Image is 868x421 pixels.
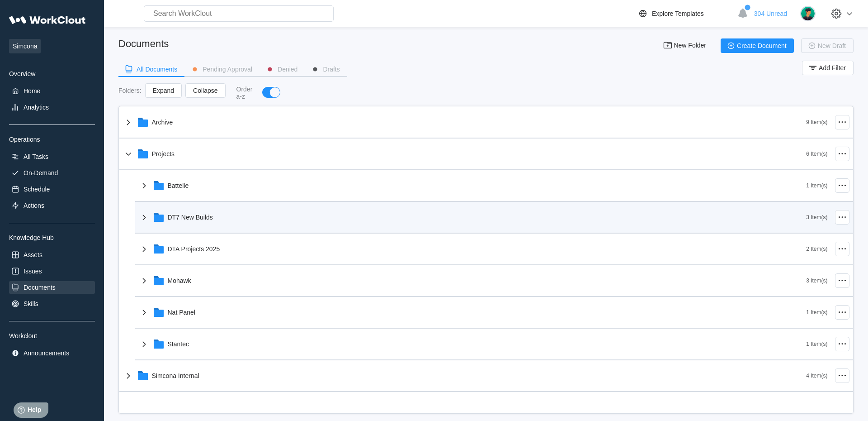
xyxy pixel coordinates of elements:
[9,249,95,261] a: Assets
[674,42,706,49] span: New Folder
[168,340,189,348] div: Stantec
[168,182,189,189] div: Battelle
[152,372,199,379] div: Simcona Internal
[24,300,38,307] div: Skills
[802,61,854,75] button: Add Filter
[24,251,42,258] div: Assets
[818,43,846,49] span: New Draft
[9,183,95,196] a: Schedule
[144,5,334,22] input: Search WorkClout
[737,43,787,49] span: Create Document
[137,66,177,72] div: All Documents
[806,214,827,220] div: 3 Item(s)
[806,246,827,252] div: 2 Item(s)
[806,309,827,316] div: 1 Item(s)
[801,38,854,53] button: New Draft
[9,332,95,340] div: Workclout
[9,39,41,53] span: Simcona
[806,182,827,189] div: 1 Item(s)
[9,167,95,179] a: On-Demand
[236,86,254,100] div: Order a-z
[168,245,220,253] div: DTA Projects 2025
[185,83,225,98] button: Collapse
[323,66,340,72] div: Drafts
[184,62,259,76] button: Pending Approval
[203,66,252,72] div: Pending Approval
[9,136,95,143] div: Operations
[9,297,95,310] a: Skills
[118,38,169,50] div: Documents
[118,87,142,94] div: Folders :
[806,277,827,284] div: 3 Item(s)
[806,151,827,157] div: 6 Item(s)
[754,10,787,17] span: 304 Unread
[24,153,48,160] div: All Tasks
[24,104,49,111] div: Analytics
[259,62,305,76] button: Denied
[152,150,175,158] div: Projects
[9,347,95,359] a: Announcements
[24,202,44,209] div: Actions
[168,214,213,221] div: DT7 New Builds
[153,87,174,94] span: Expand
[24,186,50,193] div: Schedule
[806,373,827,379] div: 4 Item(s)
[9,281,95,294] a: Documents
[806,341,827,347] div: 1 Item(s)
[819,65,846,71] span: Add Filter
[168,309,195,316] div: Nat Panel
[9,234,95,241] div: Knowledge Hub
[145,83,182,98] button: Expand
[24,169,58,177] div: On-Demand
[9,150,95,163] a: All Tasks
[721,38,794,53] button: Create Document
[9,70,95,77] div: Overview
[24,284,56,291] div: Documents
[800,6,816,21] img: user.png
[193,87,217,94] span: Collapse
[9,101,95,114] a: Analytics
[168,277,191,284] div: Mohawk
[9,85,95,97] a: Home
[278,66,297,72] div: Denied
[9,199,95,212] a: Actions
[9,265,95,277] a: Issues
[305,62,347,76] button: Drafts
[806,119,827,125] div: 9 Item(s)
[24,87,40,95] div: Home
[652,10,704,17] div: Explore Templates
[24,349,69,357] div: Announcements
[637,8,733,19] a: Explore Templates
[24,268,42,275] div: Issues
[118,62,184,76] button: All Documents
[657,38,713,53] button: New Folder
[152,119,173,126] div: Archive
